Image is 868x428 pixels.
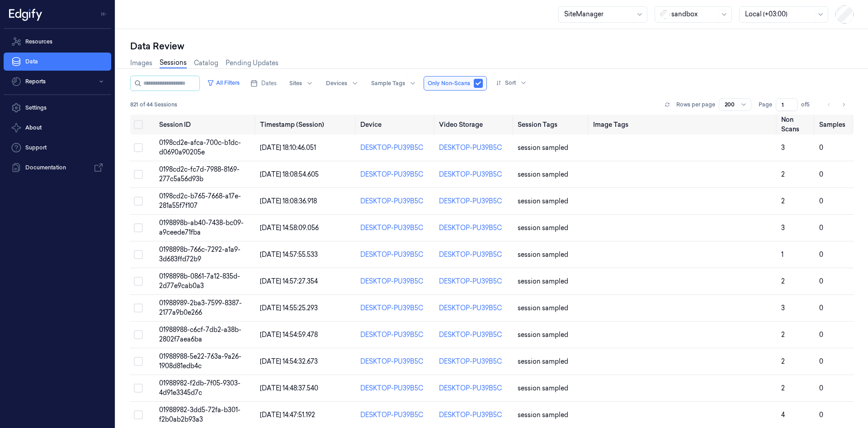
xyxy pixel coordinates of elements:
span: 2 [781,277,785,285]
button: Select row [134,170,143,179]
a: DESKTOP-PU39B5C [360,144,423,152]
span: Page [759,101,772,109]
span: [DATE] 14:58:09.056 [260,224,319,232]
th: Samples [816,115,854,135]
span: [DATE] 18:08:36.918 [260,197,317,205]
a: DESKTOP-PU39B5C [439,303,502,313]
a: Documentation [4,159,111,177]
span: [DATE] 14:54:32.673 [260,357,318,365]
span: session sampled [518,277,568,285]
span: session sampled [518,170,568,178]
span: 0198cd2c-fc7d-7988-8169-277c5a56d93b [159,165,240,183]
button: Go to next page [837,98,850,111]
a: DESKTOP-PU39B5C [360,411,423,419]
span: 2 [781,357,785,365]
span: [DATE] 14:48:37.540 [260,384,318,392]
span: 0 [819,331,823,339]
button: Select row [134,143,143,152]
span: session sampled [518,144,568,152]
a: DESKTOP-PU39B5C [439,410,502,420]
a: Settings [4,99,111,117]
span: [DATE] 14:57:55.533 [260,250,318,259]
a: DESKTOP-PU39B5C [439,143,502,153]
a: DESKTOP-PU39B5C [360,384,423,392]
a: DESKTOP-PU39B5C [360,197,423,205]
a: DESKTOP-PU39B5C [439,277,502,286]
a: DESKTOP-PU39B5C [360,357,423,365]
span: 3 [781,224,785,232]
span: 0 [819,197,823,205]
span: 2 [781,384,785,392]
button: Select row [134,250,143,259]
button: Select row [134,357,143,366]
span: 3 [781,304,785,312]
nav: pagination [823,98,850,111]
a: DESKTOP-PU39B5C [439,197,502,206]
span: 01988982-f2db-7f05-9303-4d91e3345d7c [159,379,241,397]
span: 0 [819,250,823,259]
a: Resources [4,33,111,51]
span: 01988982-3dd5-72fa-b301-f2b0ab2b93a3 [159,406,241,423]
span: session sampled [518,357,568,365]
a: Sessions [160,58,187,68]
a: Pending Updates [226,58,278,68]
th: Timestamp (Session) [256,115,357,135]
span: 3 [781,144,785,152]
button: Dates [247,76,280,91]
span: [DATE] 14:54:59.478 [260,331,318,339]
span: 2 [781,170,785,178]
th: Video Storage [435,115,514,135]
a: DESKTOP-PU39B5C [439,384,502,393]
span: session sampled [518,224,568,232]
span: session sampled [518,197,568,205]
span: 821 of 44 Sessions [130,101,177,109]
span: [DATE] 14:55:25.293 [260,304,318,312]
span: 4 [781,411,785,419]
span: of 5 [801,101,816,109]
a: Data [4,53,111,71]
span: Dates [261,79,277,87]
span: 0 [819,224,823,232]
a: Catalog [194,58,218,68]
span: 01988988-c6cf-7db2-a38b-2802f7aea6ba [159,326,241,343]
a: Support [4,139,111,157]
span: session sampled [518,250,568,259]
button: Select row [134,384,143,393]
span: 0198cd2c-b765-7668-a17e-281a55f7f107 [159,192,241,210]
span: session sampled [518,384,568,392]
button: About [4,119,111,137]
span: Only Non-Scans [428,79,470,87]
a: DESKTOP-PU39B5C [439,357,502,366]
a: DESKTOP-PU39B5C [439,223,502,233]
span: 0198cd2e-afca-700c-b1dc-d0690a90205e [159,139,241,156]
button: All Filters [203,76,243,90]
button: Select row [134,303,143,313]
div: Data Review [130,40,854,53]
span: 0 [819,277,823,285]
a: DESKTOP-PU39B5C [360,277,423,285]
a: DESKTOP-PU39B5C [439,250,502,260]
th: Session ID [156,115,256,135]
a: DESKTOP-PU39B5C [360,304,423,312]
span: 0 [819,357,823,365]
span: session sampled [518,331,568,339]
a: DESKTOP-PU39B5C [360,250,423,259]
span: 01988989-2ba3-7599-8387-2177a9b0e266 [159,299,242,317]
span: 01988988-5e22-763a-9a26-1908d81edb4c [159,352,241,370]
button: Select row [134,197,143,206]
button: Select row [134,330,143,339]
span: 0198898b-0861-7a12-835d-2d77e9cab0a3 [159,272,240,290]
span: 1 [781,250,783,259]
th: Session Tags [514,115,590,135]
span: [DATE] 14:47:51.192 [260,411,315,419]
th: Device [357,115,435,135]
button: Reports [4,72,111,91]
span: 2 [781,197,785,205]
button: Select row [134,410,143,419]
span: 0198898b-ab40-7438-bc09-a9ceede71fba [159,219,244,236]
a: DESKTOP-PU39B5C [360,170,423,178]
p: Rows per page [676,101,715,109]
span: session sampled [518,304,568,312]
span: 0 [819,170,823,178]
span: session sampled [518,411,568,419]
